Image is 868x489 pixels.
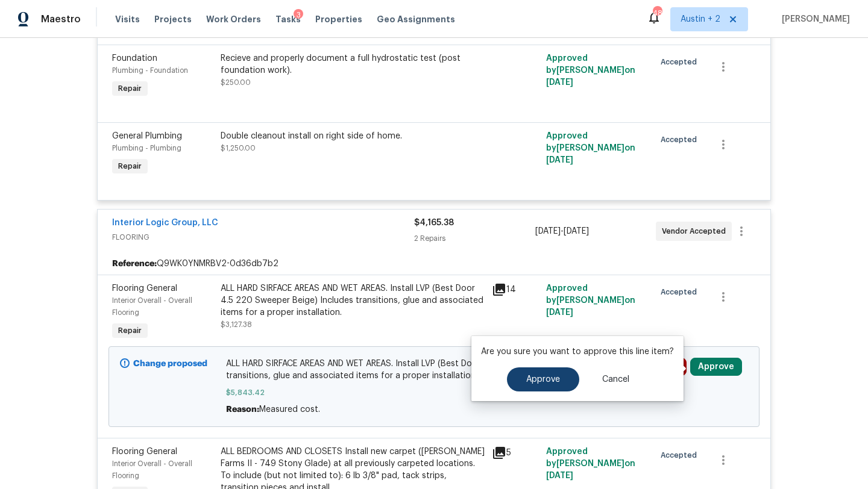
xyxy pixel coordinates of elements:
div: 3 [294,9,303,21]
span: Approved by [PERSON_NAME] on [546,54,635,87]
span: General Plumbing [112,132,182,140]
span: Flooring General [112,284,177,293]
span: Properties [315,13,362,25]
span: - [535,225,589,237]
span: ALL HARD SIRFACE AREAS AND WET AREAS. Install LVP (Best Door 4.5 220 Sweeper Beige) Includes tran... [226,358,643,382]
div: Double cleanout install on right side of home. [221,130,485,142]
span: [DATE] [546,472,573,480]
span: [DATE] [546,156,573,164]
span: [DATE] [535,227,561,235]
span: Accepted [661,134,702,146]
button: Cancel [583,367,649,391]
span: Measured cost. [259,405,320,414]
div: ALL HARD SIRFACE AREAS AND WET AREAS. Install LVP (Best Door 4.5 220 Sweeper Beige) Includes tran... [221,282,485,319]
span: $4,165.38 [414,219,454,227]
span: Interior Overall - Overall Flooring [112,297,192,316]
span: $5,843.42 [226,387,643,399]
button: Approve [507,367,579,391]
b: Change proposed [133,360,207,368]
span: Visits [115,13,140,25]
span: Vendor Accepted [662,225,731,237]
span: Projects [154,13,192,25]
b: Reference: [112,258,157,270]
div: Recieve and properly document a full hydrostatic test (post foundation work). [221,52,485,76]
span: $3,127.38 [221,321,252,328]
span: $250.00 [221,79,251,86]
span: Work Orders [206,13,261,25]
span: Approve [526,375,560,384]
span: Reason: [226,405,259,414]
span: Accepted [661,56,702,68]
span: Repair [113,160,146,172]
span: Maestro [41,13,81,25]
span: Geo Assignments [377,13,455,25]
span: Austin + 2 [681,13,720,25]
span: [DATE] [546,308,573,317]
span: Tasks [275,15,301,23]
span: Repair [113,83,146,95]
div: Q9WK0YNMRBV2-0d36db7b2 [98,253,770,275]
button: Approve [690,358,742,376]
span: Approved by [PERSON_NAME] on [546,132,635,164]
span: Accepted [661,286,702,298]
div: 2 Repairs [414,232,535,244]
div: 48 [653,7,661,19]
span: Approved by [PERSON_NAME] on [546,447,635,480]
span: [DATE] [564,227,589,235]
span: FLOORING [112,231,414,243]
a: Interior Logic Group, LLC [112,219,218,227]
span: Plumbing - Plumbing [112,145,181,152]
div: 14 [492,282,539,297]
span: Cancel [602,375,629,384]
span: Repair [113,325,146,337]
span: Accepted [661,449,702,461]
span: [PERSON_NAME] [777,13,850,25]
span: Interior Overall - Overall Flooring [112,460,192,479]
div: 5 [492,446,539,460]
p: Are you sure you want to approve this line item? [481,346,674,358]
span: Approved by [PERSON_NAME] on [546,284,635,317]
span: Plumbing - Foundation [112,67,188,74]
span: [DATE] [546,78,573,87]
span: Foundation [112,54,157,63]
span: $1,250.00 [221,145,256,152]
span: Flooring General [112,447,177,456]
